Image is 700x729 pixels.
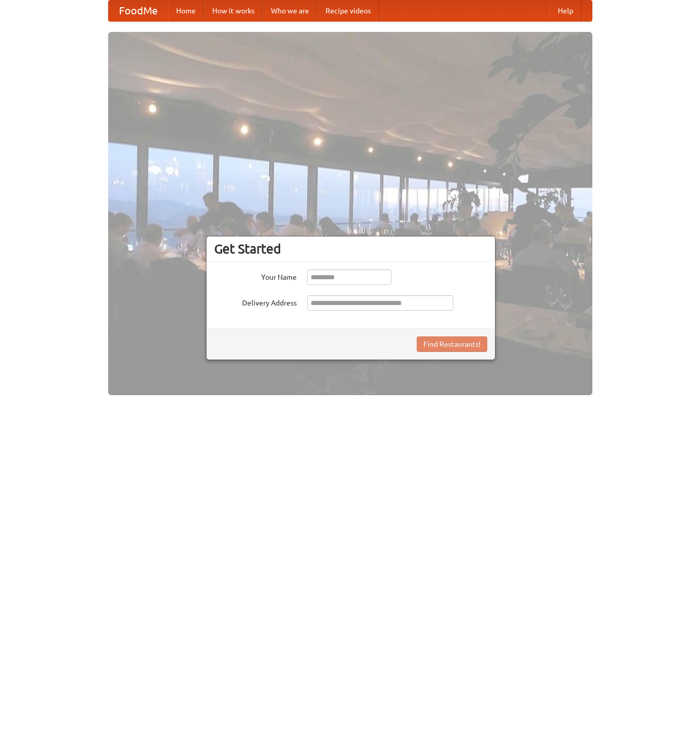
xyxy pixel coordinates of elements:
[214,269,297,282] label: Your Name
[550,1,582,21] a: Help
[417,336,487,352] button: Find Restaurants!
[263,1,317,21] a: Who we are
[317,1,379,21] a: Recipe videos
[214,295,297,308] label: Delivery Address
[109,1,168,21] a: FoodMe
[168,1,204,21] a: Home
[214,241,487,257] h3: Get Started
[204,1,263,21] a: How it works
